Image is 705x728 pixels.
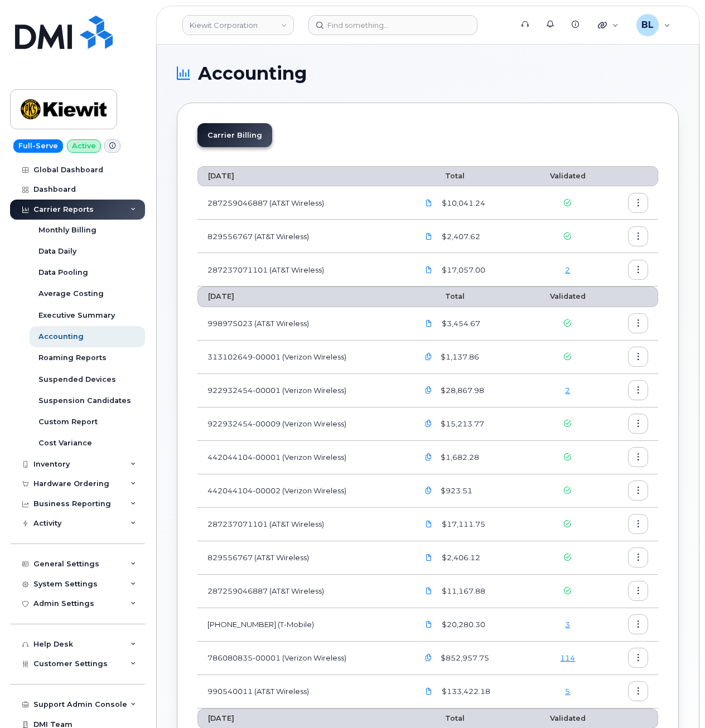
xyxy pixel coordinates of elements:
span: $852,957.75 [438,653,489,663]
a: 5 [565,687,570,696]
td: [PHONE_NUMBER] (T-Mobile) [197,608,408,642]
span: $133,422.18 [440,686,490,697]
a: Kiewit.829556767_20250902_F.pdf [418,226,440,246]
iframe: Messenger Launcher [656,680,697,720]
a: Kiewit.973402207.statement-DETAIL-Jul30-Aug292025.pdf [418,615,440,634]
span: Total [418,172,465,180]
td: 287237071101 (AT&T Wireless) [197,253,408,287]
a: Kiewit.990540011_20250827_F.pdf [418,682,440,701]
a: Kiewit.998975023_20250808_F.pdf [418,314,440,333]
span: $1,137.86 [438,352,479,362]
span: $923.51 [438,486,472,496]
span: $1,682.28 [438,452,479,463]
a: Kiewit.287237071101_20250902_F.pdf [418,260,440,279]
td: 829556767 (AT&T Wireless) [197,220,408,253]
span: Total [418,714,465,722]
td: 287259046887 (AT&T Wireless) [197,575,408,608]
span: $11,167.88 [440,586,485,596]
td: 287237071101 (AT&T Wireless) [197,508,408,541]
a: Kiewit.287237071101_20250802_F.pdf [418,515,440,534]
a: 2 [565,265,570,274]
td: 786080835-00001 (Verizon Wireless) [197,642,408,675]
a: 3 [565,620,570,629]
a: Kiewit.287259046887_20250902_F.pdf [418,193,440,212]
span: $2,406.12 [440,552,480,563]
span: $3,454.67 [440,318,480,329]
span: Accounting [198,65,307,82]
td: 922932454-00001 (Verizon Wireless) [197,374,408,407]
span: $10,041.24 [440,198,485,208]
td: 287259046887 (AT&T Wireless) [197,186,408,220]
th: [DATE] [197,166,408,186]
span: $17,111.75 [440,519,485,530]
td: 313102649-00001 (Verizon Wireless) [197,341,408,374]
span: $17,057.00 [440,265,485,275]
td: 442044104-00001 (Verizon Wireless) [197,441,408,474]
td: 990540011 (AT&T Wireless) [197,675,408,708]
span: Total [418,292,465,300]
span: $15,213.77 [438,419,484,429]
a: Kiewit.287259046887_20250802_F.pdf [418,581,440,601]
th: Validated [531,287,605,307]
td: 998975023 (AT&T Wireless) [197,307,408,341]
td: 829556767 (AT&T Wireless) [197,541,408,575]
th: Validated [531,166,605,186]
a: 2 [565,386,570,395]
a: Kiewit.829556767_20250802_F.pdf [418,548,440,567]
span: $2,407.62 [440,231,480,242]
th: [DATE] [197,287,408,307]
span: $20,280.30 [440,619,485,630]
span: $28,867.98 [438,385,484,396]
a: 114 [560,653,575,662]
td: 922932454-00009 (Verizon Wireless) [197,407,408,441]
td: 442044104-00002 (Verizon Wireless) [197,474,408,508]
